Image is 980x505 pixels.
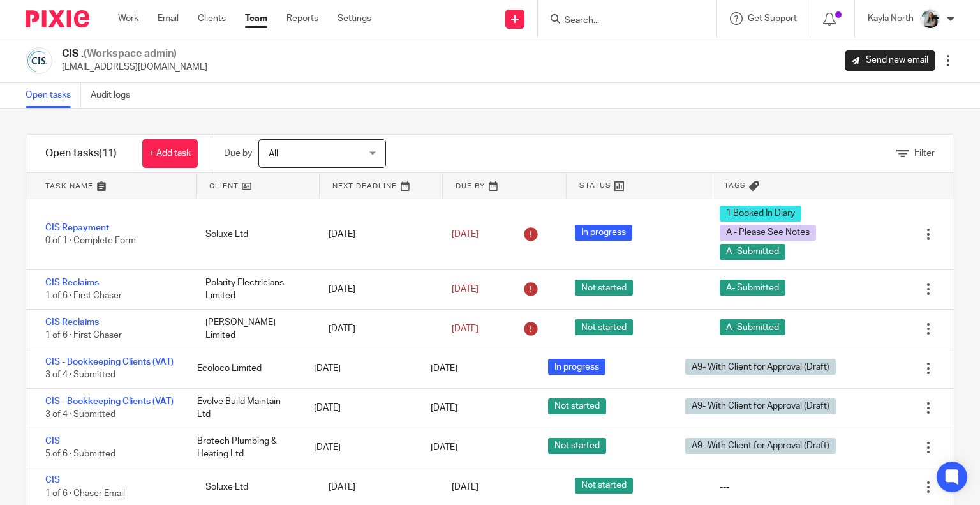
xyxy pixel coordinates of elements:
[868,12,914,25] p: Kayla North
[575,280,633,296] span: Not started
[193,474,316,500] div: Soluxe Ltd
[914,149,935,158] span: Filter
[26,83,81,108] a: Open tasks
[45,449,115,458] span: 5 of 6 · Submitted
[91,83,140,108] a: Audit logs
[548,438,606,454] span: Not started
[452,324,479,333] span: [DATE]
[316,222,439,247] div: [DATE]
[316,474,439,500] div: [DATE]
[118,12,138,25] a: Work
[548,398,606,414] span: Not started
[62,47,207,61] h2: CIS .
[45,318,99,327] a: CIS Reclaims
[45,358,174,366] a: CIS - Bookkeeping Clients (VAT)
[142,139,198,168] a: + Add task
[720,206,801,222] span: 1 Booked In Diary
[301,356,418,381] div: [DATE]
[720,319,785,335] span: A- Submitted
[99,148,117,158] span: (11)
[548,359,605,375] span: In progress
[184,356,301,381] div: Ecoloco Limited
[579,180,611,191] span: Status
[920,9,940,29] img: Profile%20Photo.png
[316,316,439,342] div: [DATE]
[563,15,678,27] input: Search
[26,10,89,27] img: Pixie
[62,61,207,73] p: [EMAIL_ADDRESS][DOMAIN_NAME]
[720,280,785,296] span: A- Submitted
[720,225,816,241] span: A - Please See Notes
[452,483,479,492] span: [DATE]
[45,476,60,485] a: CIS
[45,292,122,301] span: 1 of 6 · First Chaser
[158,12,179,25] a: Email
[84,49,177,59] span: (Workspace admin)
[685,438,836,454] span: A9- With Client for Approval (Draft)
[575,225,632,241] span: In progress
[224,147,252,160] p: Due by
[748,14,797,23] span: Get Support
[724,180,746,191] span: Tags
[193,222,316,247] div: Soluxe Ltd
[720,481,729,494] div: ---
[26,47,52,74] img: 1000002132.jpg
[431,403,457,412] span: [DATE]
[286,12,318,25] a: Reports
[193,310,316,349] div: [PERSON_NAME] Limited
[431,443,457,452] span: [DATE]
[685,398,836,414] span: A9- With Client for Approval (Draft)
[575,478,633,494] span: Not started
[45,437,60,446] a: CIS
[45,397,174,406] a: CIS - Bookkeeping Clients (VAT)
[45,147,117,160] h1: Open tasks
[193,270,316,309] div: Polarity Electricians Limited
[301,395,418,421] div: [DATE]
[431,364,457,373] span: [DATE]
[452,230,479,239] span: [DATE]
[45,410,115,419] span: 3 of 4 · Submitted
[720,244,785,260] span: A- Submitted
[269,149,278,158] span: All
[184,428,301,467] div: Brotech Plumbing & Heating Ltd
[45,236,136,245] span: 0 of 1 · Complete Form
[685,359,836,375] span: A9- With Client for Approval (Draft)
[316,276,439,302] div: [DATE]
[45,370,115,379] span: 3 of 4 · Submitted
[45,331,122,340] span: 1 of 6 · First Chaser
[45,489,125,498] span: 1 of 6 · Chaser Email
[45,278,99,287] a: CIS Reclaims
[198,12,226,25] a: Clients
[845,50,935,71] a: Send new email
[575,319,633,335] span: Not started
[45,223,109,232] a: CIS Repayment
[301,435,418,460] div: [DATE]
[184,389,301,428] div: Evolve Build Maintain Ltd
[338,12,371,25] a: Settings
[245,12,267,25] a: Team
[452,285,479,294] span: [DATE]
